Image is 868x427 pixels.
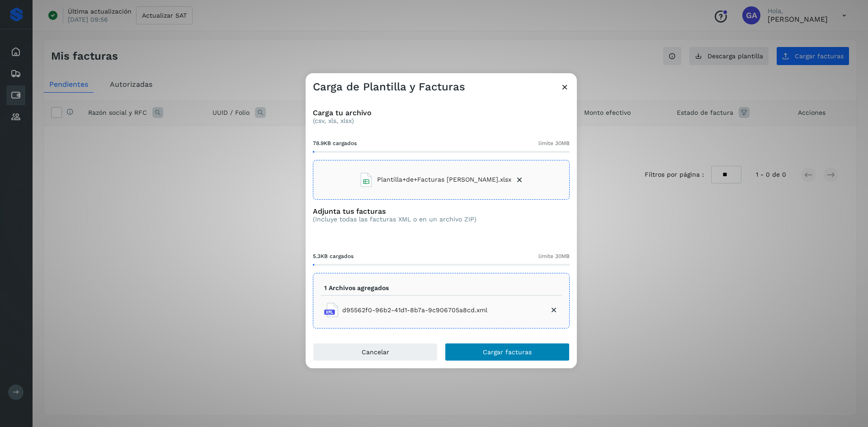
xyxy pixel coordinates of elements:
span: 5.3KB cargados [313,252,354,260]
span: 78.9KB cargados [313,139,357,147]
p: (csv, xls, xlsx) [313,117,570,125]
p: 1 Archivos agregados [324,284,389,292]
span: Cancelar [362,349,389,355]
button: Cargar facturas [445,343,570,361]
span: Plantilla+de+Facturas [PERSON_NAME].xlsx [377,175,511,184]
span: d95562f0-96b2-41d1-8b7a-9c906705a8cd.xml [342,305,487,315]
span: Cargar facturas [483,349,532,355]
h3: Carga de Plantilla y Facturas [313,80,465,94]
h3: Carga tu archivo [313,108,570,117]
h3: Adjunta tus facturas [313,207,476,216]
span: límite 30MB [538,139,570,147]
p: (Incluye todas las facturas XML o en un archivo ZIP) [313,216,476,223]
button: Cancelar [313,343,438,361]
span: límite 30MB [538,252,570,260]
